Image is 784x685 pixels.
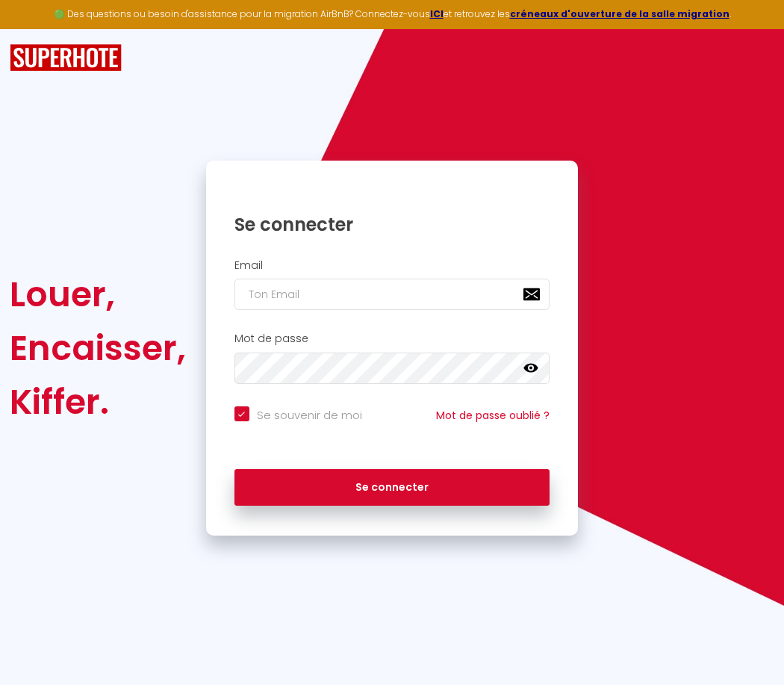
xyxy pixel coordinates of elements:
a: Mot de passe oublié ? [436,408,550,423]
button: Se connecter [234,469,550,506]
div: Kiffer. [10,375,186,429]
div: Encaisser, [10,321,186,375]
h1: Se connecter [234,213,550,236]
a: créneaux d'ouverture de la salle migration [510,7,729,20]
h2: Mot de passe [234,332,550,345]
img: SuperHote logo [10,44,122,72]
div: Louer, [10,267,186,321]
input: Ton Email [234,279,550,310]
a: ICI [430,7,444,20]
h2: Email [234,259,550,272]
